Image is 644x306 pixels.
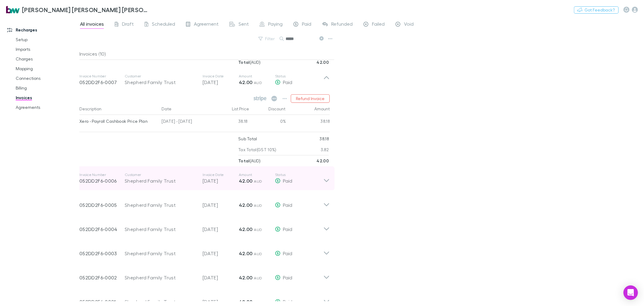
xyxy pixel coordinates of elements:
div: Shepherd Family Trust [125,177,197,184]
div: 052DD2F6-0004Shepherd Family Trust[DATE]42.00 AUDPaid [75,215,335,239]
span: Void [404,21,414,29]
span: Paid [283,250,292,256]
a: Invoices [10,93,83,103]
p: Invoice Number [79,74,125,79]
span: Paid [283,275,292,280]
strong: 42.00 [239,226,253,232]
div: Xero - Payroll Cashbook Price Plan [79,115,157,128]
strong: 42.00 [239,299,253,305]
div: 38.18 [286,115,330,129]
strong: Total [238,60,250,65]
strong: Total [238,158,250,163]
span: AUD [254,300,262,304]
p: Status [275,172,323,177]
p: 052DD2F6-0004 [79,226,125,233]
div: Shepherd Family Trust [125,250,197,257]
div: 0% [250,115,286,129]
span: Paid [283,299,292,304]
p: [DATE] [203,250,239,257]
a: Billing [10,83,83,93]
strong: 42.00 [239,79,253,85]
p: 3.82 [321,144,329,155]
div: 052DD2F6-0005Shepherd Family Trust[DATE]42.00 AUDPaid [75,190,335,215]
span: AUD [254,252,262,256]
span: Paying [268,21,283,29]
strong: 42.00 [239,250,253,256]
div: Shepherd Family Trust [125,201,197,209]
span: AUD [254,227,262,232]
span: AUD [254,179,262,184]
span: Paid [283,226,292,232]
a: Agreements [10,103,83,112]
div: Invoice Number052DD2F6-0006CustomerShepherd Family TrustInvoice Date[DATE]Amount42.00 AUDStatusPaid [75,166,335,190]
button: Filter [255,35,278,42]
p: [DATE] [203,298,239,305]
span: All invoices [80,21,104,29]
span: Agreement [194,21,219,29]
div: Shepherd Family Trust [125,79,197,86]
p: ( AUD ) [238,155,261,166]
a: [PERSON_NAME] [PERSON_NAME] [PERSON_NAME] Partners [2,2,153,17]
p: 052DD2F6-0005 [79,201,125,209]
strong: 42.00 [316,158,329,163]
p: [DATE] [203,274,239,281]
span: Refunded [331,21,353,29]
a: Setup [10,35,83,44]
div: Open Intercom Messenger [623,285,638,300]
p: [DATE] [203,226,239,233]
span: Paid [302,21,311,29]
p: Invoice Date [203,74,239,79]
span: Paid [283,79,292,85]
img: Brewster Walsh Waters Partners's Logo [6,6,20,13]
p: Status [275,74,323,79]
p: Amount [239,74,275,79]
p: Amount [239,172,275,177]
p: Sub Total [238,133,257,144]
strong: 42.00 [316,60,329,65]
a: Mapping [10,64,83,73]
span: AUD [254,276,262,280]
strong: 42.00 [239,178,253,184]
div: 38.18 [214,115,250,129]
div: Shepherd Family Trust [125,298,197,305]
div: Shepherd Family Trust [125,274,197,281]
strong: 42.00 [239,275,253,281]
span: AUD [254,80,262,85]
a: Connections [10,73,83,83]
button: Got Feedback? [574,6,619,14]
p: [DATE] [203,79,239,86]
p: Tax Total (GST 10%) [238,144,277,155]
a: Recharges [1,25,83,35]
div: 052DD2F6-0002Shepherd Family Trust[DATE]42.00 AUDPaid [75,263,335,287]
p: [DATE] [203,201,239,209]
span: Draft [122,21,134,29]
div: Invoice Number052DD2F6-0007CustomerShepherd Family TrustInvoice Date[DATE]Amount42.00 AUDStatusPaid [75,68,335,92]
button: Refund Invoice [291,94,330,103]
p: ( AUD ) [238,57,261,68]
p: [DATE] [203,177,239,184]
p: 052DD2F6-0002 [79,274,125,281]
p: 052DD2F6-0003 [79,250,125,257]
div: [DATE] - [DATE] [159,115,214,129]
div: Shepherd Family Trust [125,226,197,233]
p: 052DD2F6-0006 [79,177,125,184]
span: AUD [254,203,262,208]
div: 052DD2F6-0003Shepherd Family Trust[DATE]42.00 AUDPaid [75,239,335,263]
p: 38.18 [319,133,329,144]
p: Customer [125,172,197,177]
span: Failed [372,21,385,29]
p: Invoice Number [79,172,125,177]
p: 052DD2F6-0007 [79,79,125,86]
p: Invoice Date [203,172,239,177]
a: Imports [10,44,83,54]
span: Scheduled [152,21,175,29]
span: Paid [283,178,292,184]
h3: [PERSON_NAME] [PERSON_NAME] [PERSON_NAME] Partners [22,6,150,13]
a: Charges [10,54,83,64]
span: Paid [283,202,292,208]
p: 052DD2F6-0001 [79,298,125,305]
span: Sent [239,21,249,29]
p: Customer [125,74,197,79]
strong: 42.00 [239,202,253,208]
